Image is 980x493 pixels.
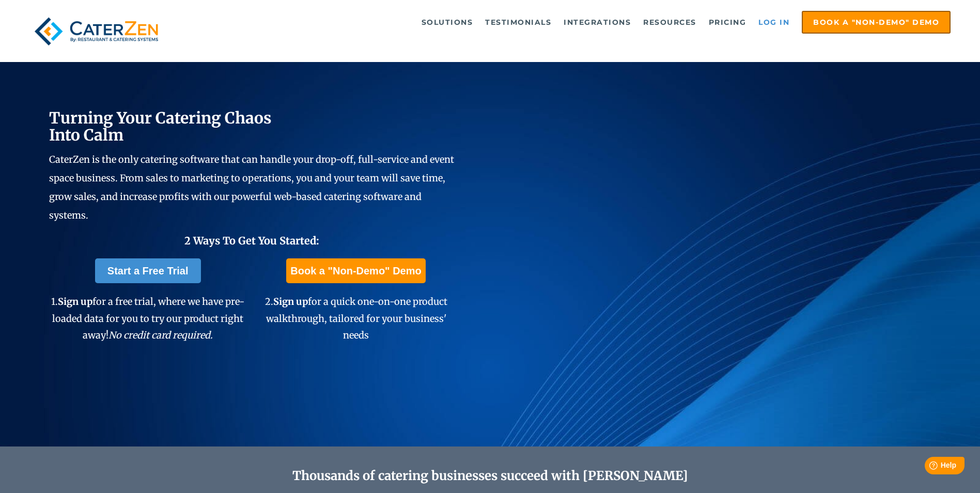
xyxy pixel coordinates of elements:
[638,12,702,33] a: Resources
[753,12,795,33] a: Log in
[265,296,447,341] span: 2. for a quick one-on-one product walkthrough, tailored for your business' needs
[480,12,556,33] a: Testimonials
[558,12,636,33] a: Integrations
[49,108,272,145] span: Turning Your Catering Chaos Into Calm
[888,453,969,482] iframe: Help widget launcher
[108,329,213,341] em: No credit card required.
[187,11,951,34] div: Navigation Menu
[98,469,882,484] h2: Thousands of catering businesses succeed with [PERSON_NAME]
[704,12,752,33] a: Pricing
[51,296,244,341] span: 1. for a free trial, where we have pre-loaded data for you to try our product right away!
[184,234,319,247] span: 2 Ways To Get You Started:
[49,153,454,221] span: CaterZen is the only catering software that can handle your drop-off, full-service and event spac...
[29,11,163,52] img: caterzen
[273,296,308,307] span: Sign up
[95,258,201,283] a: Start a Free Trial
[416,12,478,33] a: Solutions
[802,11,951,34] a: Book a "Non-Demo" Demo
[58,296,92,307] span: Sign up
[286,258,425,283] a: Book a "Non-Demo" Demo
